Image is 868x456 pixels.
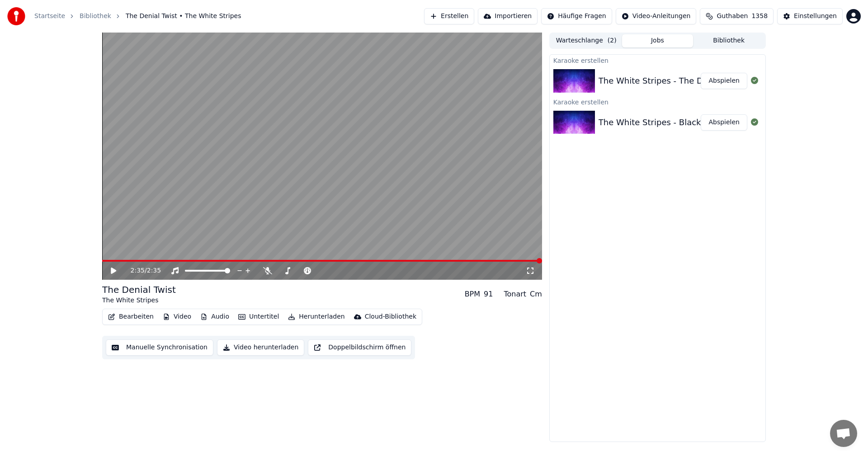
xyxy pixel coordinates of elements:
[701,73,747,89] button: Abspielen
[7,7,25,25] img: youka
[484,289,493,300] div: 91
[608,36,617,45] span: ( 2 )
[616,8,697,24] button: Video-Anleitungen
[717,12,748,21] span: Guthaben
[365,312,416,321] div: Cloud-Bibliothek
[504,289,526,300] div: Tonart
[284,310,348,323] button: Herunterladen
[106,339,213,356] button: Manuelle Synchronisation
[622,34,693,47] button: Jobs
[80,12,111,21] a: Bibliothek
[794,12,837,21] div: Einstellungen
[530,289,542,300] div: Cm
[478,8,538,24] button: Importieren
[217,339,304,356] button: Video herunterladen
[308,339,411,356] button: Doppelbildschirm öffnen
[830,420,857,447] div: Chat öffnen
[104,310,157,323] button: Bearbeiten
[541,8,612,24] button: Häufige Fragen
[197,310,233,323] button: Audio
[34,12,241,21] nav: breadcrumb
[102,283,176,296] div: The Denial Twist
[424,8,474,24] button: Erstellen
[235,310,283,323] button: Untertitel
[147,266,161,275] span: 2:35
[599,116,724,129] div: The White Stripes - Black Math
[599,75,745,87] div: The White Stripes - The Denial Twist
[551,34,622,47] button: Warteschlange
[700,8,774,24] button: Guthaben1358
[131,266,152,275] div: /
[777,8,843,24] button: Einstellungen
[550,55,765,66] div: Karaoke erstellen
[126,12,241,21] span: The Denial Twist • The White Stripes
[550,96,765,107] div: Karaoke erstellen
[34,12,65,21] a: Startseite
[102,296,176,305] div: The White Stripes
[465,289,480,300] div: BPM
[693,34,764,47] button: Bibliothek
[701,114,747,131] button: Abspielen
[131,266,145,275] span: 2:35
[159,310,195,323] button: Video
[751,12,768,21] span: 1358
